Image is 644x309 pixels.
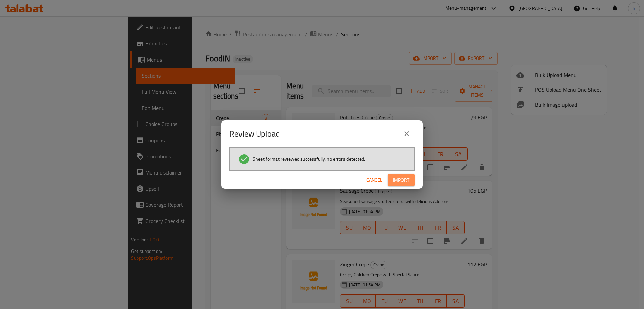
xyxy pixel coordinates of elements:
[364,174,385,186] button: Cancel
[253,156,365,162] span: Sheet format reviewed successfully, no errors detected.
[388,174,415,186] button: Import
[398,126,415,142] button: close
[366,176,382,184] span: Cancel
[229,128,280,139] h2: Review Upload
[393,176,409,184] span: Import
